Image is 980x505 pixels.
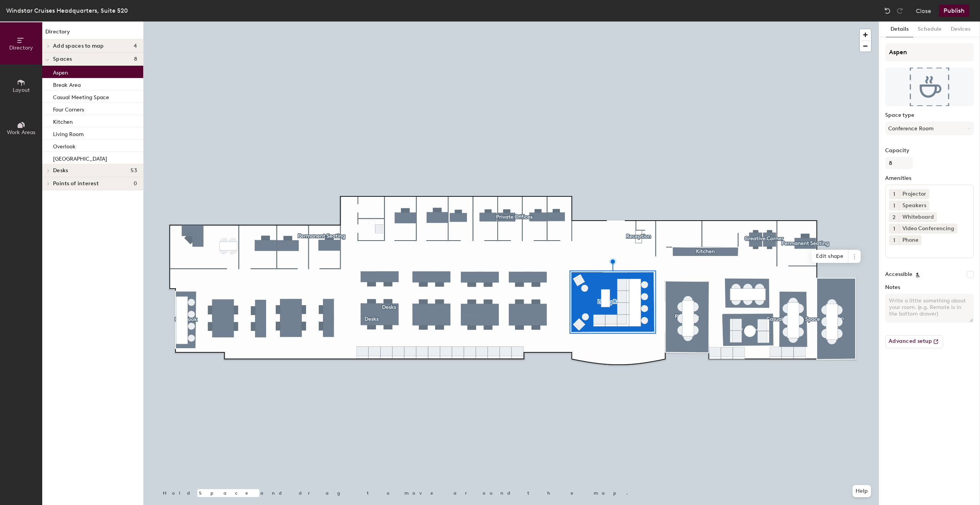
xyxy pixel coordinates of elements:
[946,22,975,37] button: Devices
[889,189,899,199] button: 1
[885,148,974,154] label: Capacity
[889,201,899,211] button: 1
[889,235,899,245] button: 1
[13,87,30,93] span: Layout
[134,43,137,49] span: 4
[899,189,929,199] div: Projector
[885,112,974,118] label: Space type
[889,212,899,222] button: 2
[899,212,937,222] div: Whiteboard
[893,190,895,198] span: 1
[53,116,73,125] p: Kitchen
[42,28,143,40] h1: Directory
[134,56,137,62] span: 8
[53,181,99,187] span: Points of interest
[896,7,904,15] img: Redo
[913,22,946,37] button: Schedule
[53,141,76,150] p: Overlook
[885,284,974,291] label: Notes
[9,45,33,51] span: Directory
[53,153,107,162] p: [GEOGRAPHIC_DATA]
[886,22,913,37] button: Details
[134,181,137,187] span: 0
[53,67,68,76] p: Aspen
[893,236,895,244] span: 1
[53,104,84,113] p: Four Corners
[6,6,128,15] div: Windstar Cruises Headquarters, Suite 520
[53,43,104,49] span: Add spaces to map
[884,7,891,15] img: Undo
[53,92,109,101] p: Casual Meeting Space
[53,129,84,138] p: Living Room
[916,5,931,17] button: Close
[893,202,895,210] span: 1
[53,80,81,88] p: Break Area
[885,271,912,277] label: Accessible
[889,224,899,234] button: 1
[885,121,974,135] button: Conference Room
[53,56,72,62] span: Spaces
[885,175,974,181] label: Amenities
[899,224,957,234] div: Video Conferencing
[939,5,969,17] button: Publish
[899,235,922,245] div: Phone
[131,168,137,174] span: 53
[53,168,68,174] span: Desks
[7,129,35,136] span: Work Areas
[892,213,896,221] span: 2
[853,485,871,497] button: Help
[811,250,848,263] span: Edit shape
[885,68,974,106] img: The space named Aspen
[893,225,895,233] span: 1
[885,335,943,348] button: Advanced setup
[899,201,929,211] div: Speakers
